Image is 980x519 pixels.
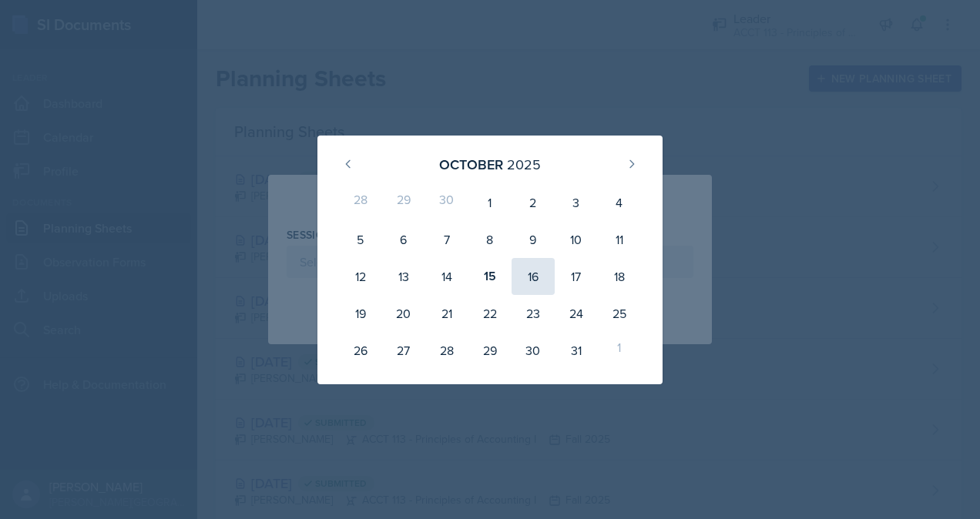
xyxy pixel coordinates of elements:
div: 4 [598,184,641,221]
div: 11 [598,221,641,258]
div: 20 [382,295,425,332]
div: 22 [468,295,512,332]
div: 26 [339,332,382,369]
div: 2 [512,184,555,221]
div: 7 [425,221,468,258]
div: 28 [339,184,382,221]
div: 14 [425,258,468,295]
div: 21 [425,295,468,332]
div: 18 [598,258,641,295]
div: 6 [382,221,425,258]
div: 29 [468,332,512,369]
div: 30 [425,184,468,221]
div: 1 [468,184,512,221]
div: 3 [555,184,598,221]
div: 10 [555,221,598,258]
div: October [439,154,503,175]
div: 2025 [507,154,541,175]
div: 12 [339,258,382,295]
div: 25 [598,295,641,332]
div: 8 [468,221,512,258]
div: 30 [512,332,555,369]
div: 31 [555,332,598,369]
div: 13 [382,258,425,295]
div: 28 [425,332,468,369]
div: 23 [512,295,555,332]
div: 19 [339,295,382,332]
div: 17 [555,258,598,295]
div: 5 [339,221,382,258]
div: 1 [598,332,641,369]
div: 9 [512,221,555,258]
div: 15 [468,258,512,295]
div: 16 [512,258,555,295]
div: 27 [382,332,425,369]
div: 24 [555,295,598,332]
div: 29 [382,184,425,221]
